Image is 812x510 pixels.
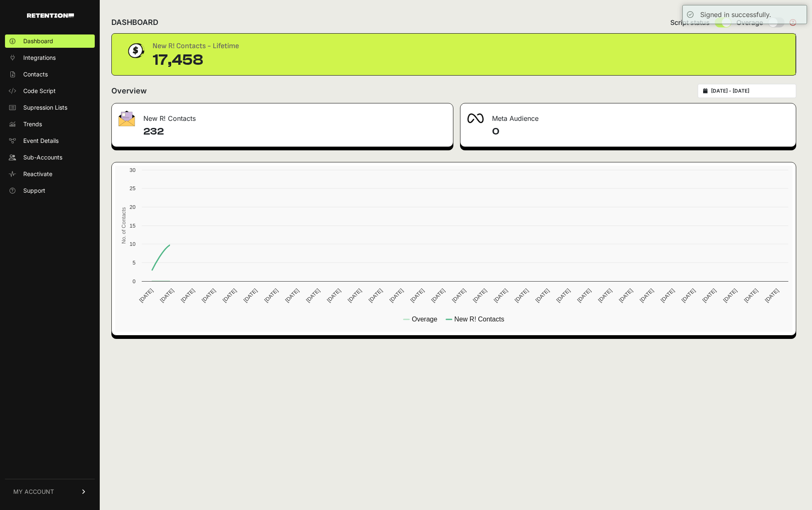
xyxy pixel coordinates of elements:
[13,488,54,496] span: MY ACCOUNT
[367,287,384,304] text: [DATE]
[23,137,59,145] span: Event Details
[130,223,135,229] text: 15
[597,287,613,304] text: [DATE]
[347,287,363,304] text: [DATE]
[23,103,67,112] span: Supression Lists
[263,287,279,304] text: [DATE]
[5,151,95,164] a: Sub-Accounts
[111,85,147,97] h2: Overview
[23,87,56,95] span: Code Script
[5,184,95,197] a: Support
[130,204,135,210] text: 20
[138,287,154,304] text: [DATE]
[23,54,56,62] span: Integrations
[670,17,710,27] span: Script status
[659,287,676,304] text: [DATE]
[118,110,135,126] img: fa-envelope-19ae18322b30453b285274b1b8af3d052b27d846a4fbe8435d1a52b978f639a2.png
[111,17,158,28] h2: DASHBOARD
[23,37,53,45] span: Dashboard
[23,170,52,178] span: Reactivate
[133,278,135,284] text: 0
[451,287,467,304] text: [DATE]
[5,34,95,48] a: Dashboard
[460,103,796,128] div: Meta Audience
[130,167,135,173] text: 30
[472,287,488,304] text: [DATE]
[5,479,95,504] a: MY ACCOUNT
[743,287,759,304] text: [DATE]
[534,287,551,304] text: [DATE]
[23,186,45,195] span: Support
[467,113,484,123] img: fa-meta-2f981b61bb99beabf952f7030308934f19ce035c18b003e963880cc3fabeebb7.png
[492,125,789,138] h4: 0
[326,287,342,304] text: [DATE]
[513,287,529,304] text: [DATE]
[5,51,95,64] a: Integrations
[492,287,509,304] text: [DATE]
[639,287,655,304] text: [DATE]
[242,287,258,304] text: [DATE]
[305,287,321,304] text: [DATE]
[153,40,239,52] div: New R! Contacts - Lifetime
[23,153,62,162] span: Sub-Accounts
[153,52,239,69] div: 17,458
[180,287,196,304] text: [DATE]
[112,103,453,128] div: New R! Contacts
[5,167,95,181] a: Reactivate
[133,260,135,266] text: 5
[701,287,717,304] text: [DATE]
[23,70,48,78] span: Contacts
[159,287,175,304] text: [DATE]
[722,287,738,304] text: [DATE]
[409,287,425,304] text: [DATE]
[201,287,217,304] text: [DATE]
[5,134,95,147] a: Event Details
[130,185,135,191] text: 25
[23,120,42,128] span: Trends
[576,287,592,304] text: [DATE]
[618,287,634,304] text: [DATE]
[454,316,504,323] text: New R! Contacts
[5,101,95,114] a: Supression Lists
[412,316,437,323] text: Overage
[680,287,696,304] text: [DATE]
[121,207,127,244] text: No. of Contacts
[5,84,95,98] a: Code Script
[143,125,446,138] h4: 232
[221,287,238,304] text: [DATE]
[5,68,95,81] a: Contacts
[430,287,446,304] text: [DATE]
[284,287,300,304] text: [DATE]
[555,287,571,304] text: [DATE]
[125,40,146,61] img: dollar-coin-05c43ed7efb7bc0c12610022525b4bbbb207c7efeef5aecc26f025e68dcafac9.png
[27,13,74,18] img: Retention.com
[764,287,780,304] text: [DATE]
[5,118,95,131] a: Trends
[130,241,135,247] text: 10
[700,10,771,20] div: Signed in successfully.
[388,287,404,304] text: [DATE]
